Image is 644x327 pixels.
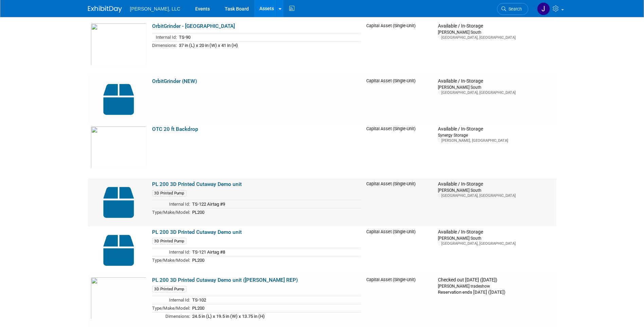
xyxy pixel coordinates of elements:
[364,20,435,75] td: Capital Asset (Single-Unit)
[438,241,553,246] div: [GEOGRAPHIC_DATA], [GEOGRAPHIC_DATA]
[438,132,553,138] div: Synergy Storage
[91,78,147,121] img: Capital-Asset-Icon-2.png
[179,43,238,48] span: 37 in (L) x 20 in (W) x 41 in (H)
[364,123,435,178] td: Capital Asset (Single-Unit)
[537,2,550,15] img: Josh Loso
[152,41,177,49] td: Dimensions:
[152,277,298,283] a: PL 200 3D Printed Cutaway Demo unit ([PERSON_NAME] REP)
[152,296,190,304] td: Internal Id:
[192,314,265,319] span: 24.5 in (L) x 19.5 in (W) x 13.75 in (H)
[438,181,553,187] div: Available / In-Storage
[438,193,553,198] div: [GEOGRAPHIC_DATA], [GEOGRAPHIC_DATA]
[438,283,553,289] div: [PERSON_NAME] tradeshow
[438,187,553,193] div: [PERSON_NAME] South
[91,229,147,272] img: Capital-Asset-Icon-2.png
[364,75,435,123] td: Capital Asset (Single-Unit)
[190,200,361,208] td: TS-122 Airtag #9
[190,296,361,304] td: TS-102
[438,84,553,90] div: [PERSON_NAME] South
[438,235,553,241] div: [PERSON_NAME] South
[152,200,190,208] td: Internal Id:
[91,181,147,224] img: Capital-Asset-Icon-2.png
[190,304,361,312] td: PL200
[438,126,553,132] div: Available / In-Storage
[152,208,190,216] td: Type/Make/Model:
[438,138,553,143] div: [PERSON_NAME], [GEOGRAPHIC_DATA]
[152,23,235,29] a: OrbitGrinder - [GEOGRAPHIC_DATA]
[364,178,435,226] td: Capital Asset (Single-Unit)
[152,256,190,264] td: Type/Make/Model:
[438,29,553,35] div: [PERSON_NAME] South
[438,78,553,84] div: Available / In-Storage
[438,35,553,40] div: [GEOGRAPHIC_DATA], [GEOGRAPHIC_DATA]
[438,277,553,283] div: Checked out [DATE] ([DATE])
[506,6,522,12] span: Search
[152,78,197,84] a: OrbitGrinder (NEW)
[152,190,186,196] div: 3D Printed Pump
[130,6,181,12] span: [PERSON_NAME], LLC
[152,33,177,41] td: Internal Id:
[177,33,361,41] td: TS-90
[190,208,361,216] td: PL200
[438,289,553,295] div: Reservation ends [DATE] ([DATE])
[152,126,198,132] a: OTC 20 ft Backdrop
[152,286,186,292] div: 3D Printed Pump
[152,181,242,187] a: PL 200 3D Printed Cutaway Demo unit
[152,304,190,312] td: Type/Make/Model:
[152,229,242,235] a: PL 200 3D Printed Cutaway Demo unit
[438,229,553,235] div: Available / In-Storage
[152,248,190,256] td: Internal Id:
[152,238,186,244] div: 3D Printed Pump
[497,3,528,15] a: Search
[364,226,435,274] td: Capital Asset (Single-Unit)
[190,256,361,264] td: PL200
[152,312,190,320] td: Dimensions:
[88,6,122,13] img: ExhibitDay
[190,248,361,256] td: TS-121 Airtag #8
[438,90,553,95] div: [GEOGRAPHIC_DATA], [GEOGRAPHIC_DATA]
[438,23,553,29] div: Available / In-Storage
